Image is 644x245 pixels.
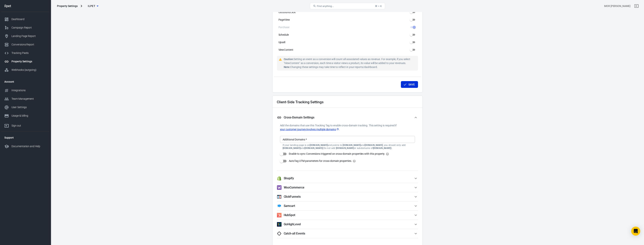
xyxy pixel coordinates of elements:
button: SamcartSamcart [277,201,418,210]
div: Account id: MBZuPSxE [604,4,630,8]
strong: Note: [284,66,290,69]
a: Usage & billing [1,112,49,120]
a: Integrations [1,86,49,95]
div: ilpet [1,4,49,8]
div: Setting an event as a conversion will count all associated values as revenue. For example, if you... [284,57,416,69]
a: Dashboard [1,15,49,23]
a: Sign out [632,2,641,11]
div: Open Intercom Messenger [631,227,640,236]
h5: Catch-all Events [284,232,305,235]
a: Sign out [1,120,49,130]
div: User Settings [11,105,46,109]
span: Purchase [278,25,290,29]
span: AutoTag UTM parameters for cross-domain properties. [289,159,356,163]
span: Upsell [278,40,285,44]
h5: HubSpot [284,213,295,217]
strong: [DOMAIN_NAME] [343,144,361,146]
div: Tracking Pixels [11,51,46,55]
div: Usage & billing [11,114,46,118]
li: Support [1,133,49,142]
img: ClickFunnels [277,194,281,199]
h5: Shopify [284,176,294,180]
span: Schedule [278,33,289,37]
a: Webhooks (outgoing) [1,66,49,74]
strong: [DOMAIN_NAME] [310,144,328,146]
a: your customer journey involves multiple domains [280,127,339,131]
div: Property Settings [57,4,78,8]
a: Conversions Report [1,40,49,49]
button: Cross-Domain Settings [277,112,418,124]
p: If your landing page is on and points to and , you should only add and (Do not add or subdomains ... [283,144,412,150]
h5: Cross-Domain Settings [284,116,314,119]
h5: GoHighLevel [284,222,301,226]
input: example.com [281,137,413,142]
div: Campaign Report [11,26,46,30]
img: Samcart [277,204,281,208]
a: Team Management [1,95,49,103]
span: Enable to sync Conversions triggered on cross-domain properties with this property. [289,152,389,156]
button: HubSpotHubSpot [277,211,418,220]
h5: WooCommerce [284,186,304,189]
a: Property Settings [1,57,49,66]
div: Conversions Report [11,43,46,47]
img: Shopify [277,176,281,181]
span: OutboundClick [278,10,296,14]
a: Tracking Pixels [1,49,49,57]
div: Integrations [11,88,46,92]
button: Find anything...⌘ + K [310,3,385,9]
div: Sign out [11,124,46,128]
button: Catch-all Events [277,229,418,238]
button: ClickFunnelsClickFunnels [277,192,418,201]
div: Property Settings [11,60,46,63]
button: ilpet [84,3,102,10]
h2: Client-Side Tracking Settings [277,100,324,104]
strong: [DOMAIN_NAME] [365,144,383,146]
img: HubSpot [277,213,281,217]
button: Save [401,81,418,88]
a: Campaign Report [1,23,49,32]
h5: Samcart [284,204,295,208]
button: GoHighLevelGoHighLevel [277,220,418,229]
a: Landing Page Report [1,32,49,40]
div: Landing Page Report [11,34,46,38]
div: Documentation and Help [11,144,46,148]
button: WooCommerceWooCommerce [277,183,418,192]
strong: [DOMAIN_NAME] [283,147,301,149]
span: ilpet [88,4,95,8]
div: Dashboard [11,17,46,21]
button: ShopifyShopify [277,174,418,183]
div: Webhooks (outgoing) [11,68,46,72]
h5: ClickFunnels [284,195,301,199]
img: GoHighLevel [277,222,281,227]
strong: [DOMAIN_NAME] [305,147,323,149]
a: User Settings [1,103,49,112]
div: Team Management [11,97,46,101]
span: PageView [278,18,290,22]
p: Add the domains that use this Tracking Tag to enable cross-domain tracking. This setting is requi... [280,124,415,131]
span: ViewContent [278,48,293,52]
strong: [DOMAIN_NAME] [373,147,391,149]
strong: Caution: [284,58,294,61]
span: Find anything... [317,5,334,8]
div: ⌘ + K [375,5,382,8]
li: Account [1,77,49,86]
img: WooCommerce [277,185,281,190]
strong: [DOMAIN_NAME] [336,147,354,149]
